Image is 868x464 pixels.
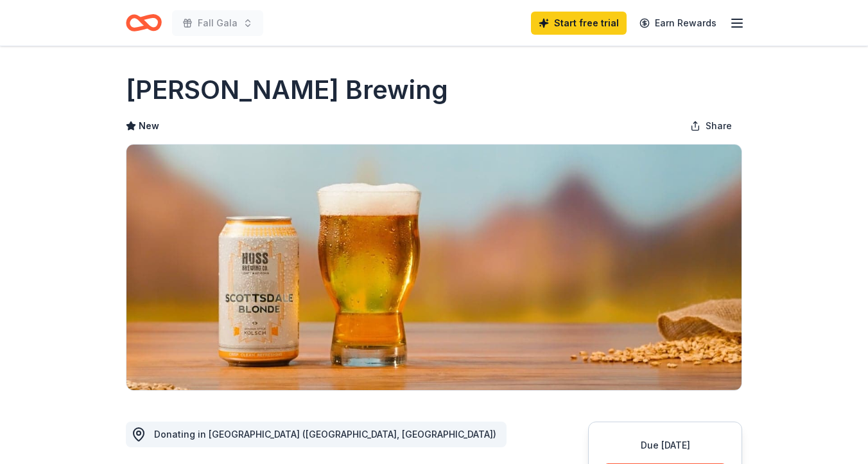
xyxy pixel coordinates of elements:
[604,438,726,453] div: Due [DATE]
[172,10,263,36] button: Fall Gala
[632,12,724,35] a: Earn Rewards
[126,145,742,390] img: Image for Huss Brewing
[198,15,238,31] span: Fall Gala
[126,8,162,38] a: Home
[154,429,496,440] span: Donating in [GEOGRAPHIC_DATA] ([GEOGRAPHIC_DATA], [GEOGRAPHIC_DATA])
[126,72,448,108] h1: [PERSON_NAME] Brewing
[680,113,742,139] button: Share
[706,118,732,134] span: Share
[139,118,159,134] span: New
[531,12,627,35] a: Start free trial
